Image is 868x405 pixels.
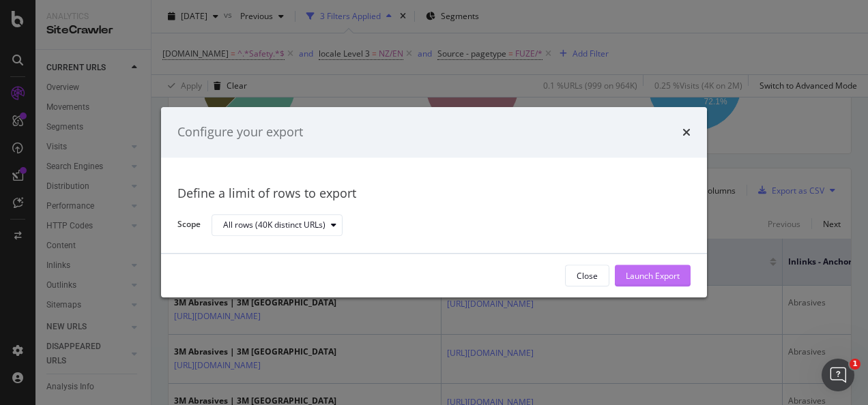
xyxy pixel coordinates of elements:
div: modal [161,107,707,297]
button: Launch Export [615,265,691,287]
iframe: Intercom live chat [822,359,854,391]
label: Scope [177,219,201,234]
div: All rows (40K distinct URLs) [223,221,325,229]
span: 1 [850,359,860,370]
div: Define a limit of rows to export [177,185,691,202]
button: Close [565,265,609,287]
button: All rows (40K distinct URLs) [212,214,343,236]
div: Configure your export [177,123,303,141]
div: times [682,123,691,141]
div: Close [577,270,598,282]
div: Launch Export [626,270,680,282]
